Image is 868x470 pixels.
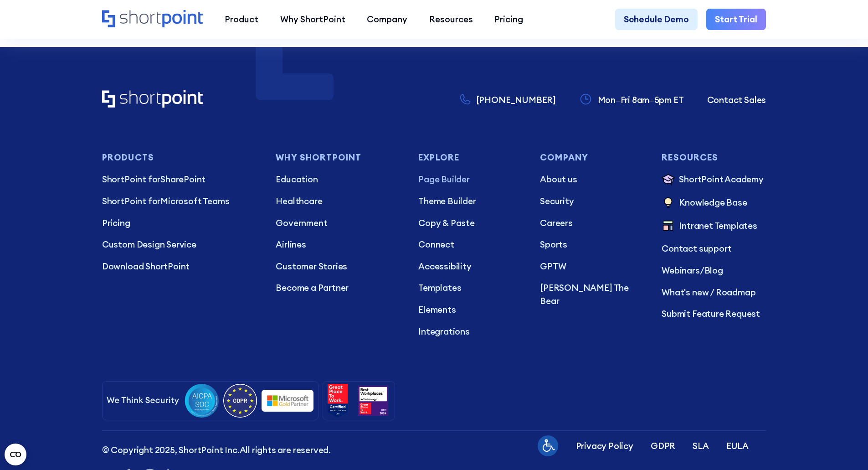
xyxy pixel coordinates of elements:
[576,439,633,453] a: Privacy Policy
[418,303,523,316] a: Elements
[269,9,356,31] a: Why ShortPoint
[102,10,203,29] a: Home
[276,153,401,162] h3: Why Shortpoint
[418,9,484,31] a: Resources
[679,173,764,187] p: ShortPoint Academy
[704,265,723,276] a: Blog
[662,242,766,255] a: Contact support
[276,217,401,230] a: Government
[102,173,258,186] p: SharePoint
[418,153,523,162] h3: Explore
[679,219,757,234] p: Intranet Templates
[102,196,160,207] span: ShortPoint for
[679,196,747,211] p: Knowledge Base
[102,444,240,455] span: © Copyright 2025, ShortPoint Inc.
[662,153,766,162] h3: Resources
[484,9,534,31] a: Pricing
[822,426,868,470] iframe: Chat Widget
[418,238,523,251] a: Connect
[102,153,258,162] h3: Products
[494,13,523,26] div: Pricing
[367,13,407,26] div: Company
[418,217,523,230] a: Copy & Paste
[706,9,766,31] a: Start Trial
[280,13,345,26] div: Why ShortPoint
[102,195,258,208] p: Microsoft Teams
[102,174,160,185] span: ShortPoint for
[356,9,418,31] a: Company
[540,238,644,251] a: Sports
[540,217,644,230] a: Careers
[615,9,698,31] a: Schedule Demo
[662,265,699,276] a: Webinars
[418,173,523,186] a: Page Builder
[598,93,684,107] p: Mon–Fri 8am–5pm ET
[651,439,675,453] a: GDPR
[540,153,644,162] h3: Company
[540,281,644,307] a: [PERSON_NAME] The Bear
[102,173,258,186] a: ShortPoint forSharePoint
[102,217,258,230] a: Pricing
[662,264,766,277] p: /
[5,444,26,465] button: Open CMP widget
[276,173,401,186] a: Education
[276,281,401,294] a: Become a Partner
[102,238,258,251] a: Custom Design Service
[662,173,766,187] a: ShortPoint Academy
[540,195,644,208] a: Security
[662,307,766,320] a: Submit Feature Request
[418,325,523,338] a: Integrations
[726,439,749,453] a: EULA
[540,260,644,273] a: GPTW
[418,260,523,273] a: Accessibility
[662,219,766,234] a: Intranet Templates
[225,13,258,26] div: Product
[102,260,258,273] a: Download ShortPoint
[822,426,868,470] div: Widget de chat
[276,260,401,273] a: Customer Stories
[540,173,644,186] a: About us
[429,13,473,26] div: Resources
[276,238,401,251] a: Airlines
[476,93,556,107] p: [PHONE_NUMBER]
[418,195,523,208] a: Theme Builder
[693,439,709,453] a: SLA
[662,286,766,299] a: What's new / Roadmap
[662,196,766,211] a: Knowledge Base
[102,444,331,457] p: All rights are reserved.
[214,9,269,31] a: Product
[418,281,523,294] a: Templates
[460,93,556,107] a: [PHONE_NUMBER]
[276,195,401,208] a: Healthcare
[707,93,766,107] a: Contact Sales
